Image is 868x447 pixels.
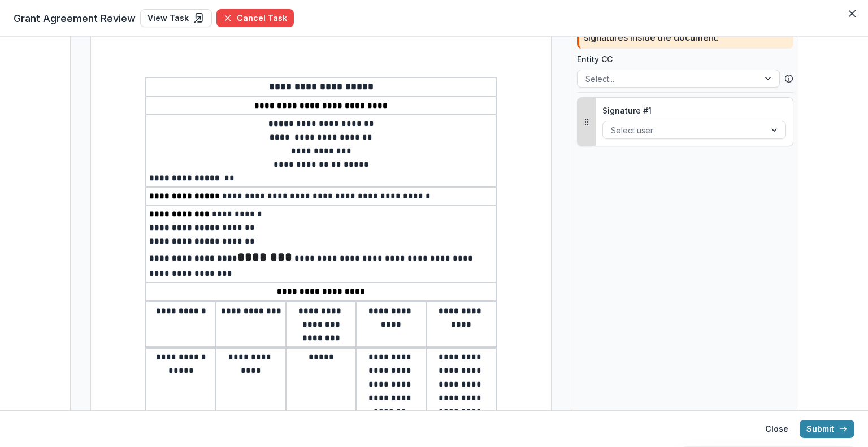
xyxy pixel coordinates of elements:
[578,98,596,146] button: Drag to reorder
[577,53,787,65] label: Entity CC
[140,9,212,27] a: View Task
[843,5,861,23] button: Close
[602,105,652,116] p: Signature # 1
[758,420,795,438] button: Close
[14,11,136,26] span: Grant Agreement Review
[216,9,294,27] button: Cancel Task
[800,420,854,438] button: Submit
